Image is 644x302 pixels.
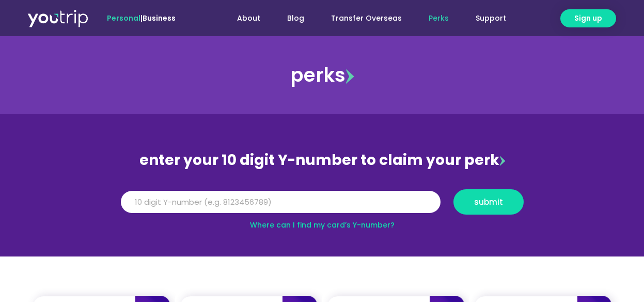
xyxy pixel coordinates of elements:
[107,13,176,23] span: |
[116,147,529,174] div: enter your 10 digit Y-number to claim your perk
[474,198,503,206] span: submit
[250,220,395,230] a: Where can I find my card’s Y-number?
[121,189,524,222] form: Y Number
[274,9,318,28] a: Blog
[415,9,462,28] a: Perks
[453,189,524,215] button: submit
[203,9,520,28] nav: Menu
[121,191,441,214] input: 10 digit Y-number (e.g. 8123456789)
[318,9,415,28] a: Transfer Overseas
[560,9,616,27] a: Sign up
[224,9,274,28] a: About
[574,13,602,24] span: Sign up
[143,13,176,23] a: Business
[107,13,140,23] span: Personal
[462,9,520,28] a: Support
